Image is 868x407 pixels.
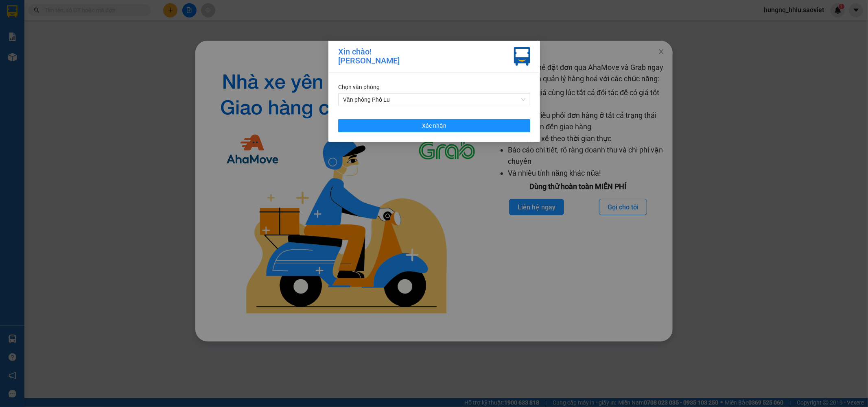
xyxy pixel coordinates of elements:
[338,83,530,91] div: Chọn văn phòng
[422,121,446,130] span: Xác nhận
[338,119,530,132] button: Xác nhận
[338,47,400,66] div: Xin chào! [PERSON_NAME]
[343,94,525,106] span: Văn phòng Phố Lu
[514,47,530,66] img: vxr-icon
